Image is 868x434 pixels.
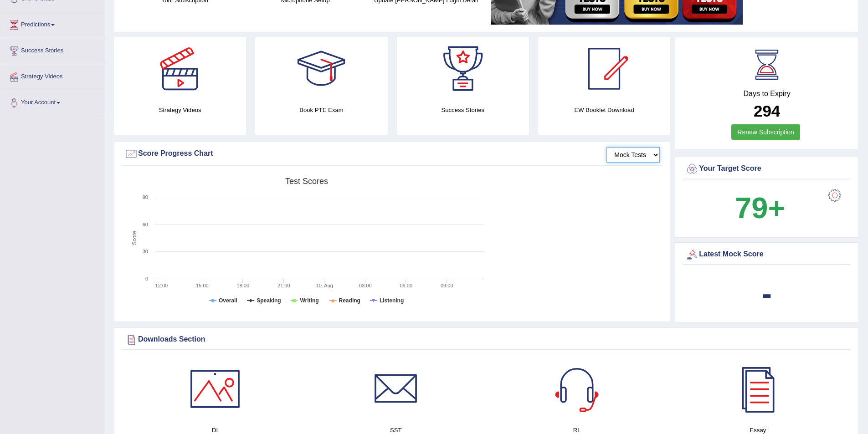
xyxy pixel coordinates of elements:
div: Score Progress Chart [124,147,660,161]
text: 60 [143,222,148,227]
text: 09:00 [441,283,453,288]
a: Predictions [0,12,104,35]
text: 0 [145,276,148,281]
h4: Success Stories [397,105,529,115]
tspan: Score [131,231,138,245]
text: 18:00 [237,283,250,288]
text: 15:00 [196,283,209,288]
tspan: 10. Aug [316,283,333,288]
h4: Strategy Videos [114,105,246,115]
a: Renew Subscription [731,124,800,140]
a: Success Stories [0,38,104,61]
b: - [762,277,772,310]
div: Your Target Score [685,162,848,176]
div: Downloads Section [124,333,848,347]
div: Latest Mock Score [685,248,848,261]
tspan: Reading [339,297,360,304]
a: Strategy Videos [0,64,104,87]
text: 06:00 [400,283,412,288]
b: 79+ [735,191,785,225]
text: 90 [143,194,148,200]
h4: Book PTE Exam [255,105,387,115]
h4: EW Booklet Download [538,105,670,115]
text: 30 [143,249,148,254]
text: 03:00 [359,283,372,288]
tspan: Writing [300,297,318,304]
tspan: Listening [380,297,404,304]
tspan: Test scores [285,177,328,186]
a: Your Account [0,90,104,113]
text: 21:00 [277,283,290,288]
tspan: Speaking [257,297,281,304]
tspan: Overall [219,297,237,304]
text: 12:00 [155,283,168,288]
h4: Days to Expiry [685,90,848,98]
b: 294 [754,102,780,120]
